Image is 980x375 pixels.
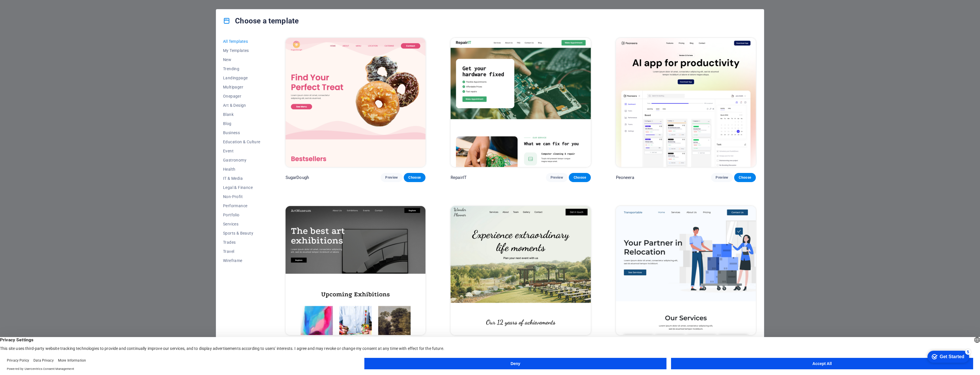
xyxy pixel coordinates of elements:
[223,76,260,80] span: Landingpage
[223,258,260,263] span: Wireframe
[223,121,260,126] span: Blog
[42,1,48,7] div: 5
[223,55,260,64] button: New
[451,38,591,167] img: RepairIT
[223,94,260,98] span: Onepager
[286,206,425,335] img: Art Museum
[616,175,634,180] p: Peoneera
[381,173,402,182] button: Preview
[223,57,260,62] span: New
[223,64,260,73] button: Trending
[223,48,260,53] span: My Templates
[616,38,756,167] img: Peoneera
[223,156,260,165] button: Gastronomy
[546,173,568,182] button: Preview
[223,203,260,208] span: Performance
[223,238,260,247] button: Trades
[408,175,421,180] span: Choose
[223,46,260,55] button: My Templates
[223,92,260,101] button: Onepager
[223,128,260,137] button: Business
[223,66,260,71] span: Trending
[223,149,260,153] span: Event
[223,103,260,108] span: Art & Design
[223,37,260,46] button: All Templates
[573,175,586,180] span: Choose
[551,175,563,180] span: Preview
[223,240,260,245] span: Trades
[223,247,260,256] button: Travel
[716,175,728,180] span: Preview
[223,165,260,174] button: Health
[734,173,756,182] button: Choose
[223,249,260,254] span: Travel
[17,6,41,11] div: Get Started
[223,231,260,235] span: Sports & Beauty
[223,194,260,199] span: Non-Profit
[223,210,260,219] button: Portfolio
[739,175,751,180] span: Choose
[223,101,260,110] button: Art & Design
[223,130,260,135] span: Business
[223,110,260,119] button: Blank
[223,185,260,190] span: Legal & Finance
[286,38,425,167] img: SugarDough
[451,206,591,335] img: Wonder Planner
[223,137,260,146] button: Education & Culture
[223,213,260,217] span: Portfolio
[5,3,46,15] div: Get Started 5 items remaining, 0% complete
[451,175,467,180] p: RepairIT
[223,140,260,144] span: Education & Culture
[223,176,260,181] span: IT & Media
[569,173,591,182] button: Choose
[223,201,260,210] button: Performance
[223,256,260,265] button: Wireframe
[223,82,260,92] button: Multipager
[223,146,260,156] button: Event
[711,173,733,182] button: Preview
[223,112,260,117] span: Blank
[223,73,260,82] button: Landingpage
[223,183,260,192] button: Legal & Finance
[223,229,260,238] button: Sports & Beauty
[616,206,756,335] img: Transportable
[223,85,260,89] span: Multipager
[223,167,260,172] span: Health
[223,192,260,201] button: Non-Profit
[223,158,260,162] span: Gastronomy
[385,175,398,180] span: Preview
[223,174,260,183] button: IT & Media
[404,173,425,182] button: Choose
[223,222,260,226] span: Services
[223,16,299,25] h4: Choose a template
[223,39,260,44] span: All Templates
[223,119,260,128] button: Blog
[223,219,260,229] button: Services
[286,175,309,180] p: SugarDough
